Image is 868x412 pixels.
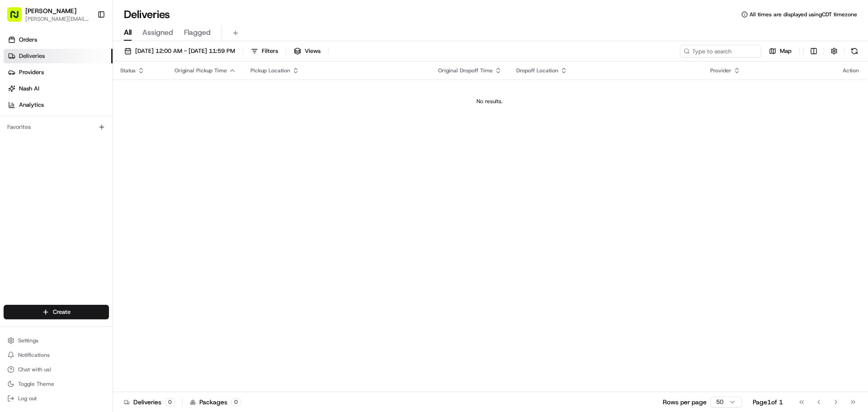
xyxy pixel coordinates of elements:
[843,67,859,74] div: Action
[18,380,54,388] span: Toggle Theme
[848,45,861,57] button: Refresh
[124,27,132,38] span: All
[4,81,113,96] a: Nash AI
[120,67,136,74] span: Status
[18,395,37,402] span: Log out
[231,398,241,406] div: 0
[190,398,241,407] div: Packages
[19,101,44,109] span: Analytics
[680,45,761,57] input: Type to search
[247,45,282,57] button: Filters
[4,349,109,361] button: Notifications
[117,98,863,105] div: No results.
[262,47,278,55] span: Filters
[135,47,235,55] span: [DATE] 12:00 AM - [DATE] 11:59 PM
[4,65,113,80] a: Providers
[18,351,50,359] span: Notifications
[765,45,796,57] button: Map
[19,52,45,60] span: Deliveries
[4,378,109,390] button: Toggle Theme
[305,47,321,55] span: Views
[184,27,211,38] span: Flagged
[53,308,71,316] span: Create
[250,67,290,74] span: Pickup Location
[175,67,227,74] span: Original Pickup Time
[663,398,707,407] p: Rows per page
[120,45,239,57] button: [DATE] 12:00 AM - [DATE] 11:59 PM
[165,398,175,406] div: 0
[4,334,109,347] button: Settings
[438,67,493,74] span: Original Dropoff Time
[4,4,94,25] button: [PERSON_NAME][PERSON_NAME][EMAIL_ADDRESS][DOMAIN_NAME]
[516,67,558,74] span: Dropoff Location
[750,11,857,18] span: All times are displayed using CDT timezone
[4,49,113,63] a: Deliveries
[753,398,783,407] div: Page 1 of 1
[19,68,44,76] span: Providers
[4,98,113,112] a: Analytics
[25,15,90,23] button: [PERSON_NAME][EMAIL_ADDRESS][DOMAIN_NAME]
[780,47,792,55] span: Map
[19,85,39,93] span: Nash AI
[710,67,731,74] span: Provider
[4,363,109,376] button: Chat with us!
[18,366,51,373] span: Chat with us!
[4,120,109,134] div: Favorites
[25,6,76,15] button: [PERSON_NAME]
[18,337,38,344] span: Settings
[4,33,113,47] a: Orders
[142,27,173,38] span: Assigned
[19,36,37,44] span: Orders
[124,7,170,22] h1: Deliveries
[4,305,109,319] button: Create
[4,392,109,405] button: Log out
[124,398,175,407] div: Deliveries
[290,45,325,57] button: Views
